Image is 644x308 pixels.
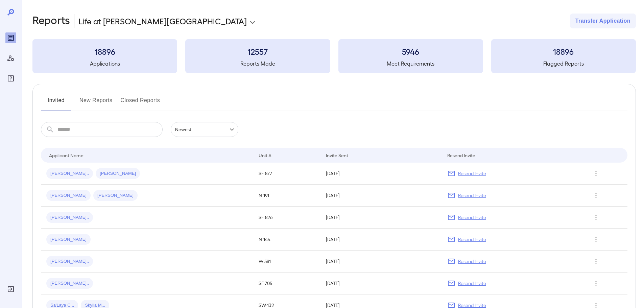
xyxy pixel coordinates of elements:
td: N-191 [253,185,320,207]
button: Row Actions [591,278,601,289]
p: Life at [PERSON_NAME][GEOGRAPHIC_DATA] [78,16,247,26]
button: Row Actions [591,256,601,267]
td: [DATE] [320,185,442,207]
h3: 18896 [32,46,177,57]
span: [PERSON_NAME].. [46,280,93,287]
div: Log Out [5,284,16,294]
div: Invite Sent [326,151,348,159]
summary: 18896Applications12557Reports Made5946Meet Requirements18896Flagged Reports [32,39,636,73]
h3: 18896 [491,46,636,57]
p: Resend Invite [458,192,486,199]
div: Manage Users [5,53,16,64]
td: [DATE] [320,207,442,229]
span: [PERSON_NAME] [93,192,138,199]
h3: 5946 [338,46,483,57]
td: W-581 [253,251,320,273]
p: Resend Invite [458,280,486,287]
span: [PERSON_NAME].. [46,214,93,221]
td: SE-877 [253,163,320,185]
h5: Flagged Reports [491,60,636,68]
button: Invited [41,95,71,111]
div: Newest [171,122,238,137]
button: Row Actions [591,212,601,223]
div: FAQ [5,73,16,84]
h5: Meet Requirements [338,60,483,68]
h5: Applications [32,60,177,68]
span: [PERSON_NAME] [96,170,140,177]
div: Applicant Name [49,151,84,159]
div: Resend Invite [447,151,475,159]
p: Resend Invite [458,258,486,265]
p: Resend Invite [458,236,486,243]
td: SE-705 [253,273,320,294]
h5: Reports Made [185,60,330,68]
button: Row Actions [591,234,601,245]
p: Resend Invite [458,214,486,221]
span: [PERSON_NAME].. [46,258,93,265]
span: [PERSON_NAME] [46,236,91,243]
td: [DATE] [320,273,442,294]
button: Transfer Application [570,14,636,28]
span: [PERSON_NAME].. [46,170,93,177]
td: [DATE] [320,163,442,185]
td: [DATE] [320,229,442,251]
button: Row Actions [591,168,601,179]
td: SE-826 [253,207,320,229]
button: Closed Reports [121,95,160,111]
button: Row Actions [591,190,601,201]
div: Reports [5,32,16,43]
h2: Reports [32,14,70,28]
td: [DATE] [320,251,442,273]
div: Unit # [259,151,271,159]
td: N-144 [253,229,320,251]
p: Resend Invite [458,170,486,177]
h3: 12557 [185,46,330,57]
button: New Reports [79,95,113,111]
span: [PERSON_NAME] [46,192,91,199]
